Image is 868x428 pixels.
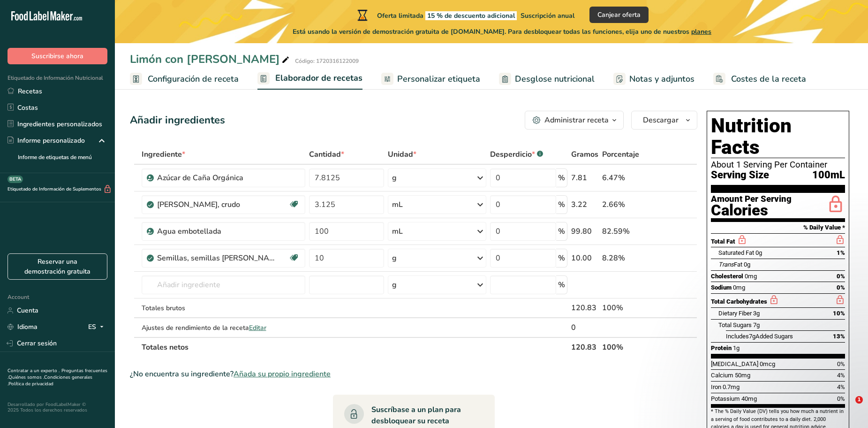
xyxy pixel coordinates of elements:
div: 2.66% [602,199,653,210]
a: Idioma [8,319,38,335]
span: 13% [833,333,845,340]
a: Condiciones generales . [8,374,92,387]
span: 1 [855,396,863,404]
div: 100% [602,302,653,313]
span: Elaborador de recetas [275,72,362,84]
div: Código: 1720316122009 [295,57,359,65]
th: Totales netos [140,337,569,357]
span: 0% [837,273,845,280]
th: 100% [600,337,655,357]
i: Trans [718,261,734,268]
div: 6.47% [602,172,653,183]
span: Total Fat [711,238,735,245]
span: Editar [249,323,266,332]
span: 100mL [812,169,845,181]
span: Total Sugars [718,321,752,329]
div: g [392,279,397,290]
span: Notas y adjuntos [629,73,694,85]
div: About 1 Serving Per Container [711,160,845,169]
div: Calories [711,204,792,217]
div: [PERSON_NAME], crudo [157,199,274,210]
span: Está usando la versión de demostración gratuita de [DOMAIN_NAME]. Para desbloquear todas las func... [293,27,711,37]
span: Personalizar etiqueta [397,73,480,85]
h1: Nutrition Facts [711,115,845,158]
div: ¿No encuentra su ingrediente? [130,368,697,380]
div: g [392,252,397,264]
th: 120.83 [569,337,600,357]
button: Suscribirse ahora [8,48,107,64]
span: Unidad [388,149,416,160]
span: Includes Added Sugars [726,333,793,340]
span: Sodium [711,284,732,291]
a: Política de privacidad [8,381,53,387]
div: Azúcar de Caña Orgánica [157,172,274,183]
a: Elaborador de recetas [257,68,362,90]
span: planes [691,27,711,36]
span: Canjear oferta [597,10,641,20]
span: 3g [753,310,760,317]
span: 0% [837,284,845,291]
a: Contratar a un experto . [8,367,60,374]
input: Añadir ingrediente [142,275,306,294]
div: Desperdicio [490,149,543,160]
div: Limón con [PERSON_NAME] [130,51,291,68]
span: 7g [753,321,760,329]
a: Reservar una demostración gratuita [8,253,107,280]
a: Desglose nutricional [499,69,595,90]
div: BETA [8,176,23,183]
span: Suscripción anual [521,11,574,20]
span: Configuración de receta [148,73,239,85]
span: Dietary Fiber [718,310,752,317]
div: 120.83 [571,302,598,313]
div: 7.81 [571,172,598,183]
span: Suscribirse ahora [31,51,83,61]
div: Añadir ingredientes [130,113,225,128]
a: Costes de la receta [713,69,806,90]
div: 0 [571,322,598,333]
span: Total Carbohydrates [711,298,767,305]
span: Desglose nutricional [515,73,595,85]
div: Administrar receta [544,115,609,126]
span: 0mg [745,273,757,280]
iframe: Intercom live chat [836,396,859,419]
section: % Daily Value * [711,222,845,233]
button: Canjear oferta [589,7,649,23]
div: Semillas, semillas [PERSON_NAME], secas. [157,252,274,264]
div: ES [88,321,107,333]
span: Fat [718,261,742,268]
span: Añada su propio ingrediente [234,368,331,380]
span: 10% [833,310,845,317]
div: mL [392,199,403,210]
span: Cholesterol [711,273,743,280]
div: Suscríbase a un plan para desbloquear su receta [371,404,476,427]
span: Costes de la receta [731,73,806,85]
a: Quiénes somos . [8,374,44,381]
a: Configuración de receta [130,69,239,90]
div: g [392,172,397,183]
span: 1% [837,249,845,256]
span: Porcentaje [602,149,639,160]
span: 15 % de descuento adicional [425,11,517,20]
div: mL [392,226,403,237]
button: Descargar [631,111,697,130]
a: Notas y adjuntos [613,69,694,90]
span: Serving Size [711,169,769,181]
span: 0mg [733,284,745,291]
span: Descargar [643,115,679,126]
span: Saturated Fat [718,249,754,256]
div: Informe personalizado [8,136,85,145]
span: Cantidad [309,149,344,160]
div: Ajustes de rendimiento de la receta [142,323,306,333]
span: 0g [755,249,762,256]
div: 3.22 [571,199,598,210]
div: 82.59% [602,226,653,237]
span: 0g [744,261,750,268]
div: Desarrollado por FoodLabelMaker © 2025 Todos los derechos reservados [8,402,107,413]
div: Oferta limitada [355,9,574,21]
div: 99.80 [571,226,598,237]
span: Ingrediente [142,149,185,160]
div: Amount Per Serving [711,195,792,204]
div: 8.28% [602,252,653,264]
div: 10.00 [571,252,598,264]
span: 7g [749,333,755,340]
